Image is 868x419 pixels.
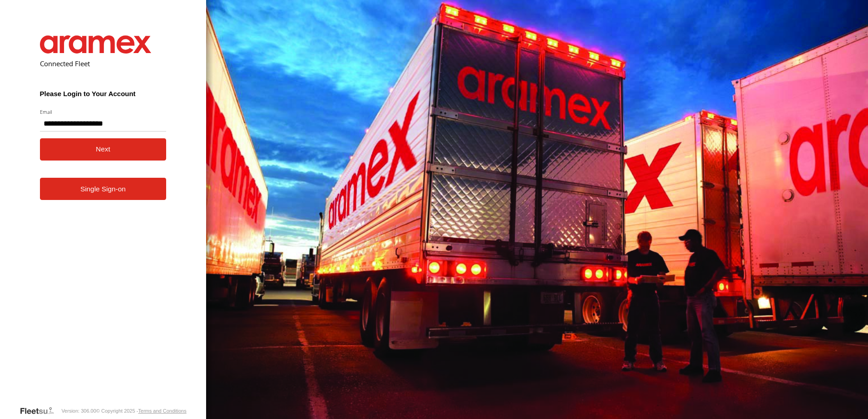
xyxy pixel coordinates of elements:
[40,178,167,200] a: Single Sign-on
[20,406,61,415] a: Visit our Website
[96,408,187,414] div: © Copyright 2025 -
[40,90,167,97] h3: Please Login to Your Account
[40,59,167,68] h2: Connected Fleet
[40,35,152,54] img: Aramex
[40,108,167,115] label: Email
[138,408,186,414] a: Terms and Conditions
[40,138,167,161] button: Next
[61,408,96,414] div: Version: 306.00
